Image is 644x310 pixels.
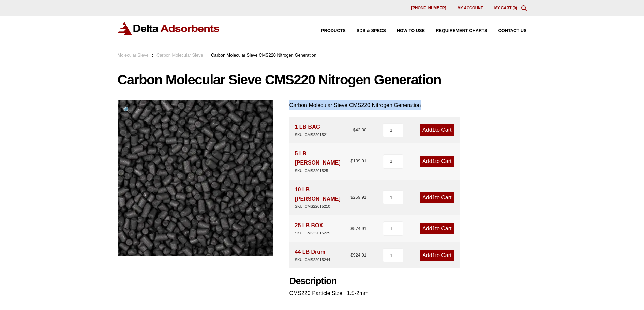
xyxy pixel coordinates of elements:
span: $ [350,226,353,231]
div: SKU: CMS22015210 [295,203,351,210]
span: 1 [432,195,435,200]
p: Carbon Molecular Sieve CMS220 Nitrogen Generation [289,100,527,110]
span: : [207,52,208,58]
div: SKU: CMS2201525 [295,168,351,174]
bdi: 574.91 [350,226,366,231]
span: 1 [432,226,435,231]
a: Products [310,29,346,33]
span: 1 [432,127,435,133]
p: CMS220 Particle Size: 1.5-2mm [289,289,527,298]
a: Add1to Cart [420,156,454,167]
span: My account [458,6,483,10]
span: $ [350,195,353,200]
bdi: 924.91 [350,252,366,258]
bdi: 42.00 [353,127,366,133]
div: SKU: CMS22015244 [295,257,330,263]
bdi: 259.91 [350,195,366,200]
span: Carbon Molecular Sieve CMS220 Nitrogen Generation [211,52,316,58]
span: : [152,52,153,58]
div: 44 LB Drum [295,247,330,263]
a: [PHONE_NUMBER] [406,5,452,11]
a: SDS & SPECS [346,29,386,33]
div: 25 LB BOX [295,221,330,236]
div: 5 LB [PERSON_NAME] [295,149,351,174]
div: Toggle Modal Content [521,5,527,11]
bdi: 139.91 [350,158,366,164]
a: Add1to Cart [420,250,454,261]
span: 1 [432,158,435,164]
h1: Carbon Molecular Sieve CMS220 Nitrogen Generation [118,73,527,87]
a: Molecular Sieve [118,52,149,58]
span: Contact Us [498,29,527,33]
div: SKU: CMS2201521 [295,131,328,138]
a: Add1to Cart [420,223,454,234]
div: 10 LB [PERSON_NAME] [295,185,351,210]
span: How to Use [397,29,425,33]
span: SDS & SPECS [357,29,386,33]
a: Requirement Charts [425,29,487,33]
a: Contact Us [488,29,527,33]
span: 1 [432,252,435,258]
a: Add1to Cart [420,124,454,136]
a: My account [452,5,489,11]
a: View full-screen image gallery [118,100,136,119]
a: Add1to Cart [420,192,454,203]
span: 🔍 [123,106,131,113]
span: Requirement Charts [436,29,487,33]
span: $ [350,158,353,164]
span: [PHONE_NUMBER] [411,6,446,10]
a: My Cart (0) [494,6,518,10]
img: Delta Adsorbents [118,22,220,35]
a: Carbon Molecular Sieve [156,52,203,58]
h2: Description [289,276,527,287]
div: 1 LB BAG [295,122,328,138]
span: $ [353,127,355,133]
span: Products [321,29,346,33]
a: How to Use [386,29,425,33]
span: 0 [514,6,516,10]
div: SKU: CMS22015225 [295,230,330,236]
span: $ [350,252,353,258]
